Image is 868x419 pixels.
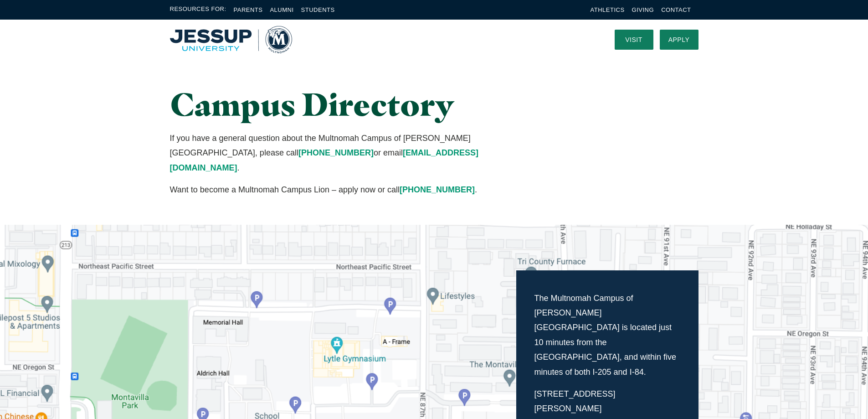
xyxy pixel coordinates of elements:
[615,30,653,50] a: Visit
[298,148,374,157] a: [PHONE_NUMBER]
[301,6,335,13] a: Students
[170,182,517,197] p: Want to become a Multnomah Campus Lion – apply now or call .
[591,6,625,13] a: Athletics
[660,30,699,50] a: Apply
[170,5,226,15] span: Resources For:
[170,26,292,53] a: Home
[234,6,263,13] a: Parents
[400,185,475,194] a: [PHONE_NUMBER]
[661,6,691,13] a: Contact
[170,131,517,175] p: If you have a general question about the Multnomah Campus of [PERSON_NAME][GEOGRAPHIC_DATA], plea...
[170,26,292,53] img: Multnomah University Logo
[632,6,654,13] a: Giving
[534,291,680,379] p: The Multnomah Campus of [PERSON_NAME][GEOGRAPHIC_DATA] is located just 10 minutes from the [GEOGR...
[170,148,478,172] a: [EMAIL_ADDRESS][DOMAIN_NAME]
[270,6,293,13] a: Alumni
[170,87,517,122] h1: Campus Directory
